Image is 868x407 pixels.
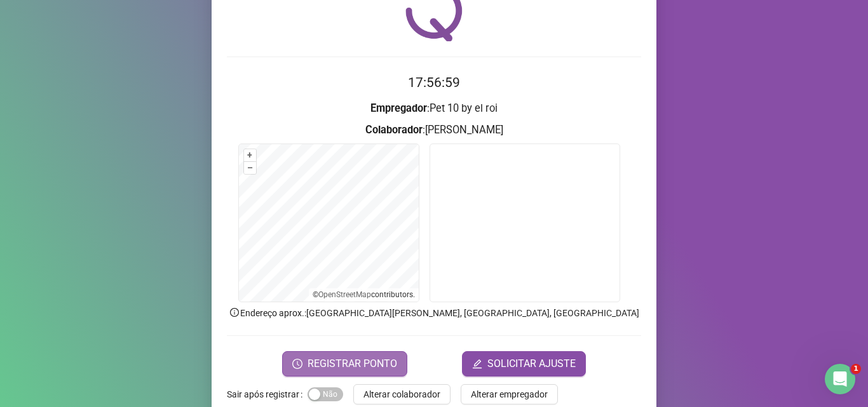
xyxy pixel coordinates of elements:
span: info-circle [229,307,240,318]
time: 17:56:59 [408,75,460,90]
span: clock-circle [292,359,302,369]
span: edit [472,359,482,369]
strong: Colaborador [365,124,423,136]
button: editSOLICITAR AJUSTE [462,351,586,377]
span: 1 [851,364,861,374]
li: © contributors. [313,290,415,299]
strong: Empregador [370,102,427,114]
button: Alterar empregador [461,384,558,404]
span: Alterar empregador [471,387,548,401]
h3: : Pet 10 by el roi [227,100,641,117]
button: + [244,149,256,161]
a: OpenStreetMap [318,290,371,299]
span: SOLICITAR AJUSTE [487,356,576,371]
h3: : [PERSON_NAME] [227,122,641,138]
button: Alterar colaborador [353,384,451,404]
button: REGISTRAR PONTO [282,351,407,377]
button: – [244,162,256,174]
span: Alterar colaborador [363,387,440,401]
p: Endereço aprox. : [GEOGRAPHIC_DATA][PERSON_NAME], [GEOGRAPHIC_DATA], [GEOGRAPHIC_DATA] [227,306,641,320]
span: REGISTRAR PONTO [308,356,397,371]
label: Sair após registrar [227,384,308,404]
iframe: Intercom live chat [825,364,855,394]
